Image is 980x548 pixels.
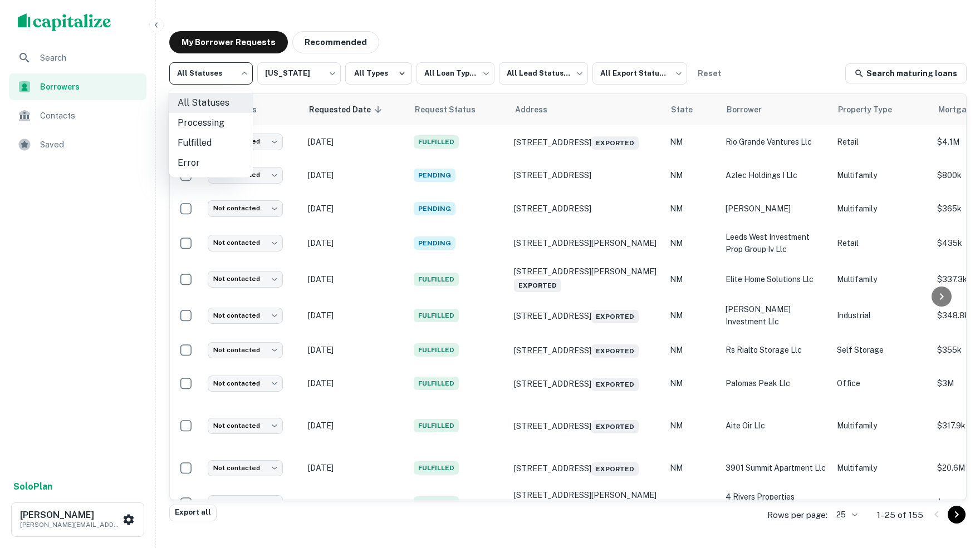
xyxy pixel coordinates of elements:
[924,459,980,512] iframe: Chat Widget
[169,133,253,153] li: Fulfilled
[169,93,253,113] li: All Statuses
[169,113,253,133] li: Processing
[169,153,253,173] li: Error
